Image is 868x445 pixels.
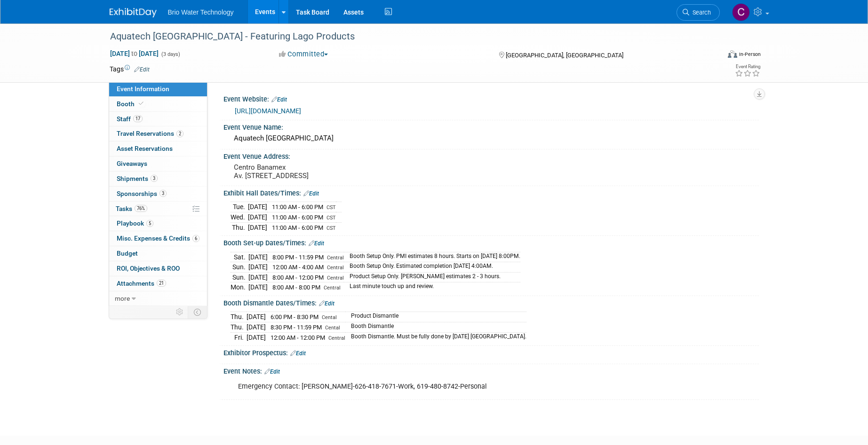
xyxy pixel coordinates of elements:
div: Event Notes: [223,364,759,376]
span: Central [324,285,341,291]
span: 3 [159,190,167,197]
td: Product Dismantle [345,312,526,322]
a: Sponsorships3 [109,187,207,201]
div: Booth Set-up Dates/Times: [223,236,759,248]
td: Booth Setup Only. Estimated completion [DATE] 4:00AM. [344,262,520,273]
td: Personalize Event Tab Strip [172,306,188,318]
a: Playbook5 [109,216,207,231]
a: Edit [290,350,306,357]
td: Mon. [231,282,248,292]
span: Playbook [117,219,153,227]
span: Sponsorships [117,190,167,197]
td: [DATE] [248,252,268,262]
span: 11:00 AM - 6:00 PM [272,224,323,231]
td: Thu. [231,312,247,322]
span: Giveaways [117,160,147,167]
span: Budget [117,250,138,257]
td: Thu. [231,322,247,333]
a: Edit [134,66,150,73]
div: Booth Dismantle Dates/Times: [223,296,759,308]
td: Booth Setup Only. PMI estimates 8 hours. Starts on [DATE] 8:00PM. [344,252,520,262]
td: Tue. [231,202,248,212]
span: Cental [325,325,340,331]
a: Travel Reservations2 [109,126,207,141]
i: Booth reservation complete [139,101,143,106]
div: Emergency Contact: [PERSON_NAME]-626-418-7671-Work, 619-480-8742-Personal [231,377,655,396]
span: CST [326,204,336,211]
span: Misc. Expenses & Credits [117,234,199,242]
a: Staff17 [109,112,207,126]
span: 2 [176,130,183,137]
td: [DATE] [248,202,267,212]
a: ROI, Objectives & ROO [109,261,207,276]
span: [DATE] [DATE] [110,49,159,58]
div: Aquatech [GEOGRAPHIC_DATA] [231,131,752,146]
span: 3 [151,175,158,182]
span: Attachments [117,280,166,287]
span: Event Information [117,85,169,93]
div: Event Website: [223,92,759,104]
a: Search [677,4,720,21]
a: [URL][DOMAIN_NAME] [235,107,301,115]
td: [DATE] [248,222,267,232]
a: Edit [271,96,287,103]
span: Asset Reservations [117,145,173,152]
a: Giveaways [109,156,207,171]
pre: Centro Banamex Av. [STREET_ADDRESS] [234,163,436,180]
td: Sat. [231,252,248,262]
span: [GEOGRAPHIC_DATA], [GEOGRAPHIC_DATA] [506,52,623,59]
a: Attachments21 [109,276,207,291]
a: Edit [264,368,280,375]
td: Toggle Event Tabs [188,306,207,318]
span: to [130,50,139,57]
span: 6 [192,235,199,242]
img: ExhibitDay [110,8,157,17]
td: Tags [110,64,150,74]
a: Asset Reservations [109,141,207,156]
span: 6:00 PM - 8:30 PM [271,313,319,320]
img: Format-Inperson.png [728,50,737,58]
td: Product Setup Only. [PERSON_NAME] estimates 2 - 3 hours. [344,272,520,282]
td: Wed. [231,212,248,223]
span: 17 [133,115,143,122]
a: more [109,291,207,306]
a: Misc. Expenses & Credits6 [109,231,207,246]
span: more [115,295,130,302]
td: [DATE] [248,282,268,292]
button: Committed [276,49,332,59]
span: 11:00 AM - 6:00 PM [272,203,323,211]
a: Shipments3 [109,172,207,186]
a: Booth [109,97,207,111]
td: [DATE] [247,312,266,322]
span: Central [327,265,344,271]
div: Exhibit Hall Dates/Times: [223,186,759,198]
a: Budget [109,246,207,261]
span: Shipments [117,175,158,182]
a: Edit [309,240,324,247]
td: [DATE] [247,322,266,333]
span: Cental [322,314,337,320]
span: Booth [117,100,145,108]
td: [DATE] [248,262,268,273]
span: ROI, Objectives & ROO [117,265,180,272]
span: 8:00 PM - 11:59 PM [272,254,324,261]
div: Aquatech [GEOGRAPHIC_DATA] - Featuring Lago Products [107,28,706,45]
span: Search [689,9,711,16]
span: 76% [135,205,147,212]
td: Sun. [231,272,248,282]
span: 12:00 AM - 12:00 PM [271,334,325,341]
span: 8:00 AM - 12:00 PM [272,274,324,281]
div: Event Rating [735,64,760,69]
span: Central [328,335,345,341]
a: Edit [303,190,319,197]
span: Brio Water Technology [168,8,234,16]
td: Sun. [231,262,248,273]
a: Tasks76% [109,202,207,216]
span: CST [326,215,336,221]
td: Thu. [231,222,248,232]
span: CST [326,225,336,231]
span: 12:00 AM - 4:00 AM [272,264,324,271]
div: Event Venue Name: [223,120,759,132]
span: Central [327,275,344,281]
span: Staff [117,115,143,123]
